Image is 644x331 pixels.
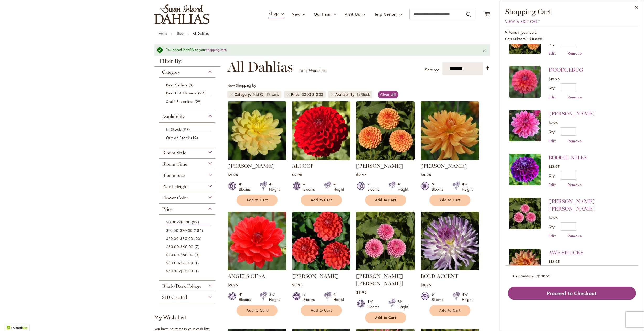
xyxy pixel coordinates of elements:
span: $8.95 [292,282,303,287]
img: AWE SHUCKS [509,249,541,280]
span: $10.00 [178,219,190,224]
a: ALI OOP [292,163,313,169]
div: 4" Blooms [239,181,254,192]
a: AWE SHUCKS [549,249,583,256]
a: $70.00-$80.00 1 [166,268,210,274]
span: Now Shopping by [227,83,256,88]
span: 9 [505,30,507,35]
span: $8.95 [421,172,431,177]
a: $10.00-$20.00 134 [166,228,210,233]
a: AHOY MATEY [228,156,286,161]
a: BOOGIE NITES [509,154,541,187]
span: New [292,11,300,17]
span: $0.00 [166,219,177,224]
span: $70.00 [180,260,193,265]
span: $40.00 [166,252,179,257]
a: $20.00-$30.00 20 [166,236,210,241]
a: store logo [154,4,209,24]
span: 99 [183,127,191,132]
span: 29 [195,99,203,104]
span: Our Farm [314,11,332,17]
span: Clear All [380,92,396,97]
span: $108.55 [537,274,550,279]
span: Category [162,69,180,75]
div: 4½' Height [462,292,473,302]
div: 4' Height [398,181,408,192]
span: Price [291,92,302,97]
span: 1 [298,68,300,73]
button: Add to Cart [365,312,406,323]
span: Bloom Style [162,150,186,156]
div: - [302,92,323,97]
a: Remove Availability In Stock [331,93,334,96]
button: 9 [483,11,490,18]
span: $8.95 [421,282,431,287]
p: - of products [298,66,327,75]
span: $12.95 [549,164,560,169]
a: BOLD ACCENT [421,266,479,271]
span: - [166,228,193,233]
span: Staff Favorites [166,99,194,104]
div: You added MAARN to your . [166,48,474,52]
a: $0.00-$10.00 99 [166,219,210,225]
span: $15.95 [549,76,560,81]
a: [PERSON_NAME] [421,163,467,169]
img: BETTY ANNE [509,198,541,229]
span: $60.00 [166,260,179,265]
span: $50.00 [180,252,193,257]
img: AMBER QUEEN [356,101,415,160]
img: ANDREW CHARLES [421,101,479,160]
span: Cart Subtotal [513,274,534,279]
a: [PERSON_NAME] [PERSON_NAME] [356,273,403,287]
a: Out of Stock 19 [166,135,210,140]
span: Plant Height [162,184,188,190]
iframe: Launch Accessibility Center [4,312,19,327]
span: Best Cut Flowers [166,91,197,96]
span: 1 [194,268,200,274]
span: $9.95 [549,215,558,220]
span: Flower Color [162,195,188,201]
a: $40.00-$50.00 3 [166,252,210,258]
div: 1½" Blooms [368,299,382,309]
span: $9.95 [228,282,238,287]
span: 7 [195,244,201,249]
a: [PERSON_NAME] [549,111,595,117]
span: $12.95 [549,259,560,264]
span: Best Sellers [166,82,188,87]
div: 3½' Height [269,292,280,302]
span: 134 [194,228,204,233]
a: Edit [549,138,556,143]
div: 6" Blooms [432,292,446,302]
span: 9 [486,13,488,17]
a: Remove [568,138,582,143]
span: 99 [198,90,207,96]
a: BETTY ANNE [356,266,415,271]
img: CHA CHING [509,110,541,141]
a: Edit [549,233,556,238]
span: Add to Cart [247,198,268,202]
span: $30.00 [166,244,179,249]
span: items in your cart. [508,30,537,35]
label: Qty [549,224,555,229]
div: 4" Blooms [239,292,254,302]
a: ANDREW CHARLES [421,156,479,161]
span: $10.00 [166,228,178,233]
span: - [166,244,194,249]
a: In Stock 99 [166,127,210,132]
a: [PERSON_NAME] [356,163,403,169]
a: Best Cut Flowers [166,90,210,96]
label: Qty [549,85,555,90]
a: $30.00-$40.00 7 [166,244,210,249]
a: Remove Price $0.00 - $10.00 [287,93,290,96]
div: 2" Blooms [368,181,382,192]
div: 3" Blooms [303,292,318,302]
span: - [166,236,193,241]
span: $9.95 [356,172,367,177]
img: BETTY ANNE [356,212,415,270]
a: shopping cart [206,48,226,52]
span: - [166,252,194,257]
a: View & Edit Cart [505,19,540,24]
button: Add to Cart [429,305,470,316]
span: 64 [301,68,305,73]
